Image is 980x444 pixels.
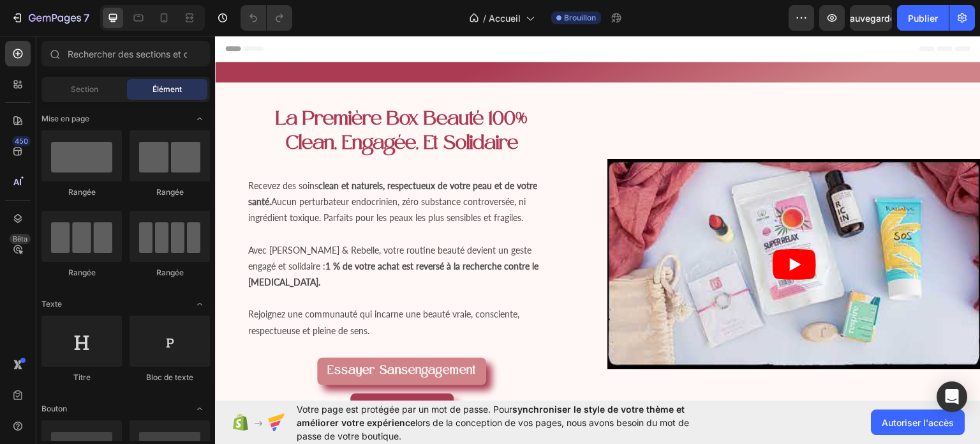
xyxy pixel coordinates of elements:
button: Play [558,213,601,244]
button: 7 [5,5,95,31]
div: Annuler/Rétablir [241,5,292,31]
button: Sauvegarder [850,5,892,31]
font: Votre page est protégée par un mot de passe. Pour [297,404,512,415]
font: Autoriser l'accès [882,417,954,428]
font: Bloc de texte [146,372,193,382]
font: 7 [84,11,89,24]
font: Rangée [156,187,184,197]
font: Section [71,84,98,94]
font: Rangée [68,268,96,277]
font: Texte [41,299,62,309]
font: synchroniser le style de votre thème et améliorer votre expérience [297,404,685,428]
span: Basculer pour ouvrir [189,294,210,314]
font: Bouton [41,404,67,413]
button: Autoriser l'accès [871,410,965,435]
font: 450 [15,137,28,146]
div: Ouvrir Intercom Messenger [937,381,967,412]
font: Sauvegarder [844,13,898,24]
font: Rangée [68,187,96,197]
span: Basculer pour ouvrir [189,399,210,419]
strong: Offrir une box [145,365,228,378]
font: Mise en page [41,114,89,123]
input: Rechercher des sections et des éléments [41,41,210,66]
font: Accueil [489,13,521,24]
font: / [483,13,486,24]
iframe: Zone de conception [215,36,980,401]
button: Publier [897,5,949,31]
font: Publier [908,13,938,24]
button: <p><span style="color:#FFFFFF;"><strong>Offrir une box</strong></span></p> [135,358,239,386]
font: Brouillon [564,13,596,22]
font: Rangée [156,268,184,277]
font: Bêta [13,234,27,243]
span: Basculer pour ouvrir [189,109,210,129]
font: Élément [152,84,182,94]
font: Titre [73,372,91,382]
font: lors de la conception de vos pages, nous avons besoin du mot de passe de votre boutique. [297,417,689,441]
